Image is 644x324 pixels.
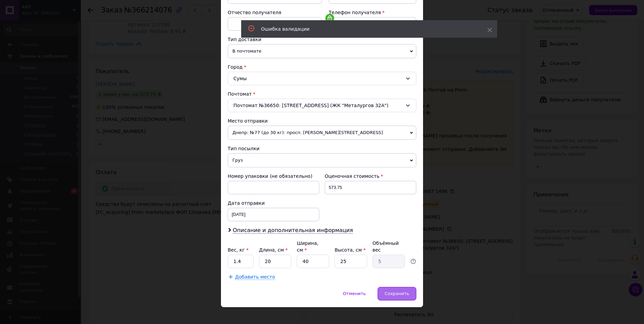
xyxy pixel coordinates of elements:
[235,274,275,280] span: Добавить место
[228,10,281,15] span: Отчество получателя
[329,10,381,15] span: Телефон получателя
[228,91,416,97] div: Почтомат
[228,200,319,206] div: Дата отправки
[228,153,416,167] span: Груз
[228,247,249,253] label: Вес, кг
[228,146,259,151] span: Тип посылки
[228,72,416,85] div: Сумы
[228,118,268,124] span: Место отправки
[228,64,416,70] div: Город
[228,37,261,42] span: Тип доставки
[233,227,353,234] span: Описание и дополнительная информация
[228,99,416,112] div: Почтомат №36650: [STREET_ADDRESS] (ЖК "Металургов 32А")
[334,247,365,253] label: Высота, см
[228,173,319,180] div: Номер упаковки (не обязательно)
[385,291,409,296] span: Сохранить
[259,247,288,253] label: Длина, см
[297,240,318,253] label: Ширина, см
[373,240,405,253] div: Объёмный вес
[228,126,416,140] span: Днепр: №77 (до 30 кг): просп. [PERSON_NAME][STREET_ADDRESS]
[329,17,416,31] input: +380
[228,44,416,58] span: В почтомате
[261,26,471,32] div: Ошибка валидации
[325,173,416,180] div: Оценочная стоимость
[343,291,366,296] span: Отменить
